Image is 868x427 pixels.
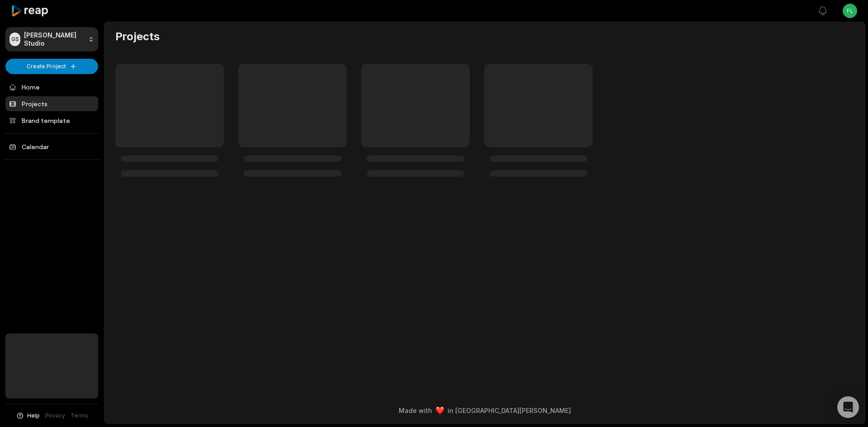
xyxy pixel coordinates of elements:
a: Brand template [5,113,98,128]
a: Projects [5,96,98,111]
div: Made with in [GEOGRAPHIC_DATA][PERSON_NAME] [113,406,857,415]
img: heart emoji [436,407,444,415]
button: Help [16,412,40,420]
h2: Projects [115,29,160,44]
span: Help [27,412,40,420]
p: [PERSON_NAME] Studio [24,31,85,47]
a: Terms [71,412,88,420]
a: Calendar [5,139,98,154]
div: Open Intercom Messenger [837,396,859,418]
a: Home [5,80,98,94]
button: Create Project [5,59,98,74]
div: GS [9,33,20,46]
a: Privacy [45,412,65,420]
